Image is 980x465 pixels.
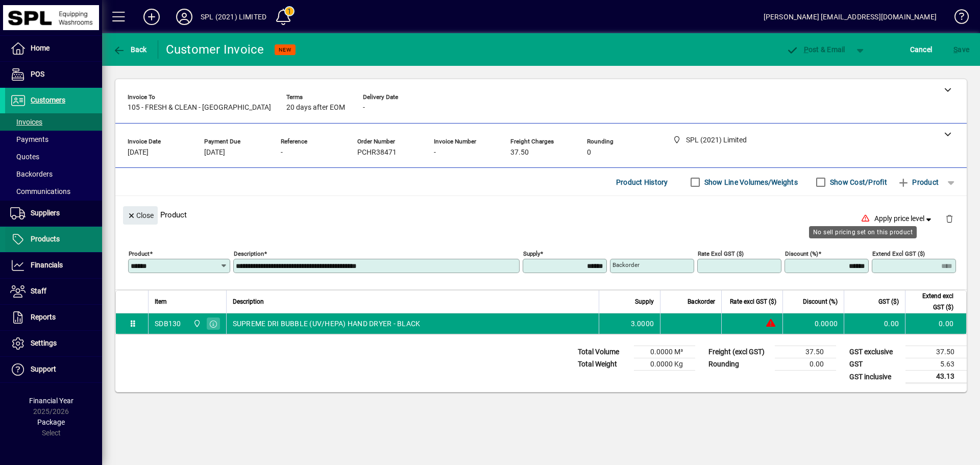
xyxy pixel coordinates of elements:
td: 5.63 [905,358,967,371]
span: Payments [10,135,48,143]
td: Freight (excl GST) [703,346,775,358]
span: Home [31,44,50,52]
span: Backorders [10,170,53,178]
span: Rate excl GST ($) [730,296,776,307]
span: Back [113,45,147,54]
button: Back [110,40,150,59]
label: Show Cost/Profit [828,177,887,187]
span: PCHR38471 [357,149,397,157]
span: Staff [31,287,46,295]
td: Total Volume [573,346,634,358]
td: 0.0000 [782,313,844,334]
span: Supply [635,296,654,307]
div: No sell pricing set on this product [809,226,917,238]
a: POS [5,62,102,87]
span: Support [31,365,56,373]
div: SDB130 [155,319,181,329]
app-page-header-button: Back [102,40,158,59]
span: Backorder [688,296,715,307]
app-page-header-button: Delete [937,214,962,223]
td: GST [844,358,905,371]
td: GST exclusive [844,346,905,358]
span: Product History [616,174,668,190]
button: Product [892,173,944,191]
span: Reports [31,313,56,321]
span: 0 [587,149,591,157]
a: Communications [5,183,102,200]
td: 0.0000 M³ [634,346,695,358]
span: NEW [279,46,291,53]
a: Invoices [5,113,102,131]
td: 37.50 [775,346,836,358]
mat-label: Description [234,250,264,257]
mat-label: Product [129,250,150,257]
span: - [363,104,365,112]
a: Settings [5,331,102,356]
td: 43.13 [905,371,967,383]
span: - [281,149,283,157]
div: Product [115,196,967,233]
div: Customer Invoice [166,41,264,58]
span: 37.50 [510,149,529,157]
span: SUPREME DRI BUBBLE (UV/HEPA) HAND DRYER - BLACK [233,319,421,329]
a: Knowledge Base [947,2,967,35]
button: Profile [168,8,201,26]
div: SPL (2021) LIMITED [201,9,266,25]
td: GST inclusive [844,371,905,383]
span: Cancel [910,41,933,58]
td: 37.50 [905,346,967,358]
td: Total Weight [573,358,634,371]
span: Discount (%) [803,296,838,307]
a: Payments [5,131,102,148]
button: Post & Email [781,40,850,59]
label: Show Line Volumes/Weights [702,177,798,187]
td: Rounding [703,358,775,371]
a: Home [5,36,102,61]
span: Products [31,235,60,243]
a: Financials [5,253,102,278]
a: Suppliers [5,201,102,226]
a: Products [5,227,102,252]
mat-label: Extend excl GST ($) [872,250,925,257]
span: Customers [31,96,65,104]
span: [DATE] [204,149,225,157]
td: 0.00 [844,313,905,334]
span: 3.0000 [631,319,654,329]
span: Suppliers [31,209,60,217]
button: Close [123,206,158,225]
mat-label: Backorder [612,261,640,268]
mat-label: Rate excl GST ($) [698,250,744,257]
span: Item [155,296,167,307]
span: Settings [31,339,57,347]
span: GST ($) [878,296,899,307]
span: Description [233,296,264,307]
button: Cancel [908,40,935,59]
span: Extend excl GST ($) [912,290,953,313]
span: Apply price level [874,213,934,224]
app-page-header-button: Close [120,210,160,219]
button: Delete [937,206,962,231]
span: Quotes [10,153,39,161]
span: 105 - FRESH & CLEAN - [GEOGRAPHIC_DATA] [128,104,271,112]
button: Product History [612,173,672,191]
button: Apply price level [870,210,938,228]
span: Close [127,207,154,224]
button: Add [135,8,168,26]
span: Invoices [10,118,42,126]
mat-label: Supply [523,250,540,257]
mat-label: Discount (%) [785,250,818,257]
span: SPL (2021) Limited [190,318,202,329]
span: Communications [10,187,70,195]
span: Financial Year [29,397,73,405]
button: Save [951,40,972,59]
a: Quotes [5,148,102,165]
a: Support [5,357,102,382]
span: ost & Email [786,45,845,54]
a: Reports [5,305,102,330]
td: 0.0000 Kg [634,358,695,371]
span: POS [31,70,44,78]
a: Backorders [5,165,102,183]
span: Package [37,418,65,426]
span: Financials [31,261,63,269]
span: ave [953,41,969,58]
